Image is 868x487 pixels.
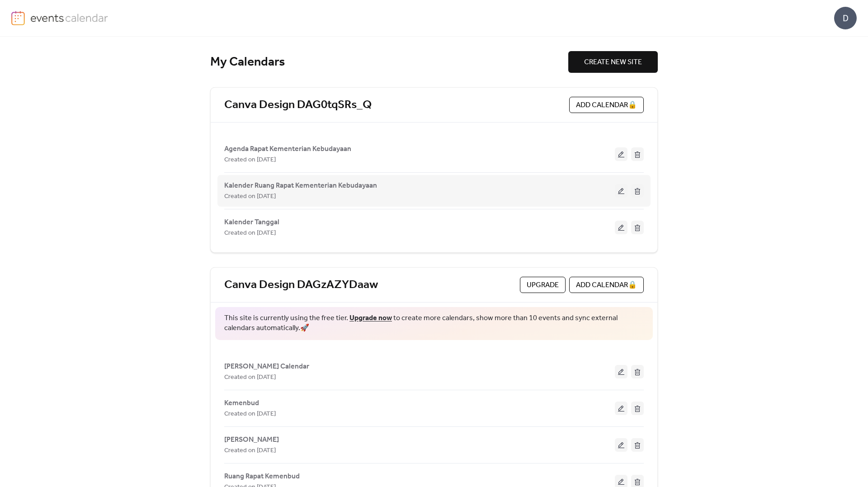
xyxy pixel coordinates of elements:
span: Created on [DATE] [224,445,276,456]
img: logo-type [30,11,108,24]
span: Created on [DATE] [224,191,276,202]
a: Agenda Rapat Kementerian Kebudayaan [224,147,351,151]
div: My Calendars [210,54,568,70]
span: CREATE NEW SITE [584,57,642,68]
a: Ruang Rapat Kemenbud [224,474,300,479]
span: [PERSON_NAME] Calendar [224,361,309,372]
button: CREATE NEW SITE [568,51,658,73]
div: D [834,7,857,29]
span: Kalender Tanggal [224,217,279,228]
span: Agenda Rapat Kementerian Kebudayaan [224,144,351,155]
a: Canva Design DAG0tqSRs_Q [224,98,372,113]
a: Canva Design DAGzAZYDaaw [224,278,378,293]
button: Upgrade [520,277,566,293]
span: Kalender Ruang Rapat Kementerian Kebudayaan [224,180,377,191]
a: Upgrade now [349,311,392,325]
span: Ruang Rapat Kemenbud [224,471,300,482]
span: This site is currently using the free tier. to create more calendars, show more than 10 events an... [224,313,644,334]
span: Created on [DATE] [224,409,276,420]
span: Kemenbud [224,398,259,409]
span: Created on [DATE] [224,228,276,239]
a: Kemenbud [224,401,259,406]
span: Upgrade [527,280,559,291]
span: [PERSON_NAME] [224,435,279,445]
img: logo [11,11,25,25]
a: [PERSON_NAME] Calendar [224,364,309,369]
span: Created on [DATE] [224,372,276,383]
a: [PERSON_NAME] [224,437,279,442]
span: Created on [DATE] [224,155,276,165]
a: Kalender Ruang Rapat Kementerian Kebudayaan [224,183,377,188]
a: Kalender Tanggal [224,220,279,225]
